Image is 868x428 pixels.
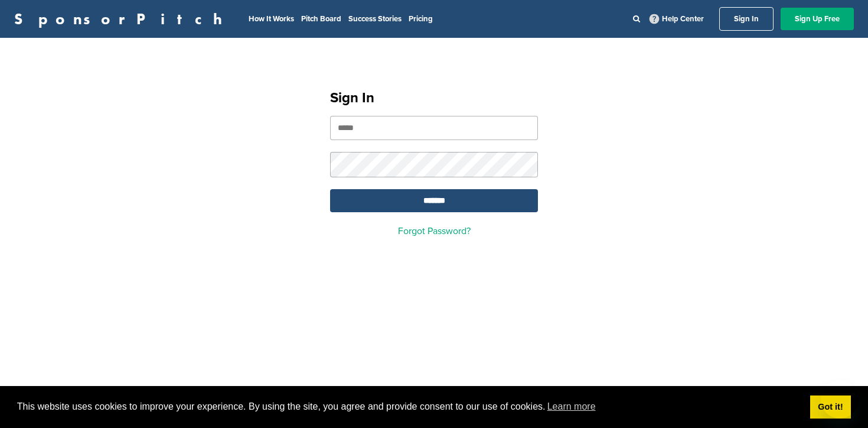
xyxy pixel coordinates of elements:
span: This website uses cookies to improve your experience. By using the site, you agree and provide co... [17,398,801,416]
a: learn more about cookies [546,398,598,416]
a: dismiss cookie message [810,395,851,419]
iframe: Pulsante per aprire la finestra di messaggistica [821,381,859,419]
a: Pricing [409,14,433,24]
a: Forgot Password? [398,225,471,237]
h1: Sign In [330,87,538,109]
a: Success Stories [348,14,402,24]
a: How It Works [249,14,294,24]
a: SponsorPitch [14,11,230,27]
a: Sign Up Free [781,8,854,30]
a: Help Center [647,12,706,26]
a: Pitch Board [301,14,341,24]
a: Sign In [719,7,774,31]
